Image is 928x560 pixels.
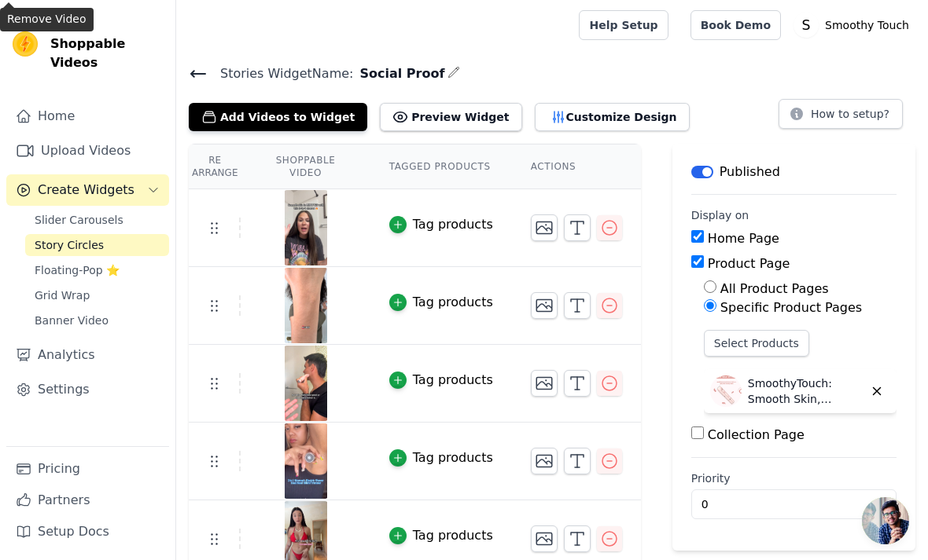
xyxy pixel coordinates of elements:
button: Change Thumbnail [531,370,558,397]
button: Tag products [389,448,493,467]
img: vizup-images-2bb7.png [284,268,328,343]
button: How to setup? [779,99,903,129]
button: Change Thumbnail [531,448,558,474]
a: Help Setup [579,10,668,40]
span: Slider Carousels [35,212,123,228]
button: Preview Widget [380,103,521,131]
a: Home [6,101,169,132]
button: Change Thumbnail [531,214,558,241]
span: Story Circles [35,237,104,253]
div: Tag products [413,215,493,234]
th: Shoppable Video [241,145,370,189]
a: Ouvrir le chat [862,497,909,544]
img: Vizup [13,31,38,57]
span: Banner Video [35,313,109,328]
span: Stories Widget Name: [208,64,353,83]
span: Social Proof [353,64,444,83]
button: Delete widget [864,378,890,404]
a: Setup Docs [6,516,169,547]
div: Tag products [413,526,493,545]
button: Tag products [389,526,493,545]
span: Vizup Shoppable Videos [50,16,163,72]
label: Collection Page [708,427,805,442]
button: Customize Design [535,103,690,131]
span: Create Widgets [38,181,134,199]
img: vizup-images-1721.png [284,346,328,421]
span: Floating-Pop ⭐ [35,262,120,278]
p: SmoothyTouch: Smooth Skin, Effortlessly [748,375,864,407]
button: Change Thumbnail [531,525,558,552]
a: Upload Videos [6,135,169,167]
th: Actions [512,145,641,189]
img: vizup-images-ec40.png [284,190,328,265]
label: Home Page [708,231,779,246]
label: All Product Pages [720,281,829,296]
th: Re Arrange [189,145,241,189]
button: Select Products [704,330,809,357]
a: Grid Wrap [25,284,169,306]
button: S Smoothy Touch [794,11,915,39]
a: Pricing [6,453,169,485]
div: Tag products [413,448,493,467]
a: How to setup? [779,110,903,125]
text: S [802,17,811,33]
a: Partners [6,485,169,516]
button: Create Widgets [6,174,169,206]
button: Change Thumbnail [531,292,558,319]
th: Tagged Products [370,145,512,189]
button: Tag products [389,215,493,234]
div: Tag products [413,293,493,312]
legend: Display on [691,207,749,223]
a: Banner Video [25,309,169,331]
label: Product Page [708,256,790,271]
a: Analytics [6,339,169,371]
p: Published [720,163,780,181]
label: Priority [691,470,897,486]
button: Tag products [389,293,493,312]
a: Settings [6,374,169,405]
label: Specific Product Pages [720,300,862,315]
button: Tag products [389,371,493,390]
a: Book Demo [690,10,781,40]
img: vizup-images-c04f.png [284,423,328,499]
span: Grid Wrap [35,287,90,303]
a: Floating-Pop ⭐ [25,259,169,281]
img: SmoothyTouch: Smooth Skin, Effortlessly [710,375,742,407]
button: Add Videos to Widget [189,103,367,131]
a: Story Circles [25,234,169,256]
div: Edit Name [447,63,460,84]
a: Slider Carousels [25,209,169,231]
p: Smoothy Touch [819,11,915,39]
div: Tag products [413,371,493,390]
